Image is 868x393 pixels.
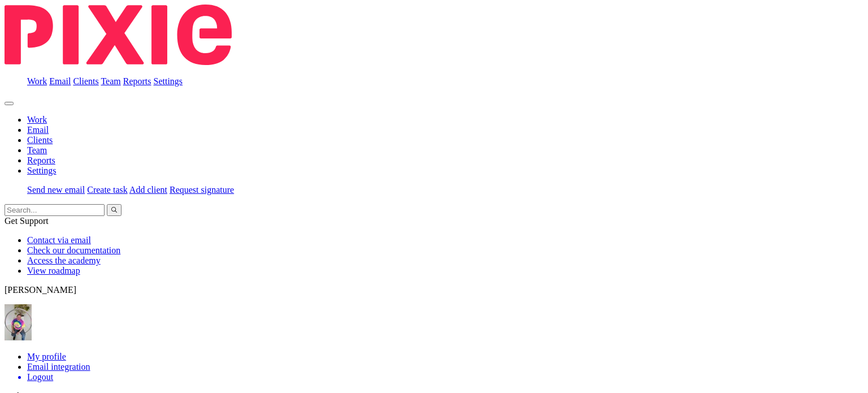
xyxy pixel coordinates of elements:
a: Email [27,125,49,135]
a: Team [27,145,47,155]
a: Access the academy [27,256,101,265]
a: Work [27,115,47,124]
img: Pixie [5,5,232,65]
input: Search [5,204,105,216]
a: Send new email [27,185,85,195]
p: [PERSON_NAME] [5,285,863,295]
img: DBTieDye.jpg [5,304,32,340]
a: Email integration [27,362,90,372]
a: My profile [27,352,66,361]
a: Clients [73,76,98,86]
a: Request signature [170,185,234,195]
a: Team [101,76,120,86]
a: Settings [27,166,57,175]
span: Get Support [5,216,49,226]
a: View roadmap [27,266,80,275]
a: Create task [87,185,128,195]
button: Search [107,204,121,216]
a: Reports [27,156,55,165]
a: Clients [27,135,53,145]
a: Reports [123,76,151,86]
span: Logout [27,372,53,382]
a: Email [49,76,71,86]
a: Settings [154,76,183,86]
a: Contact via email [27,235,91,245]
a: Add client [129,185,167,195]
a: Work [27,76,47,86]
a: Logout [27,372,863,382]
a: Check our documentation [27,245,120,255]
